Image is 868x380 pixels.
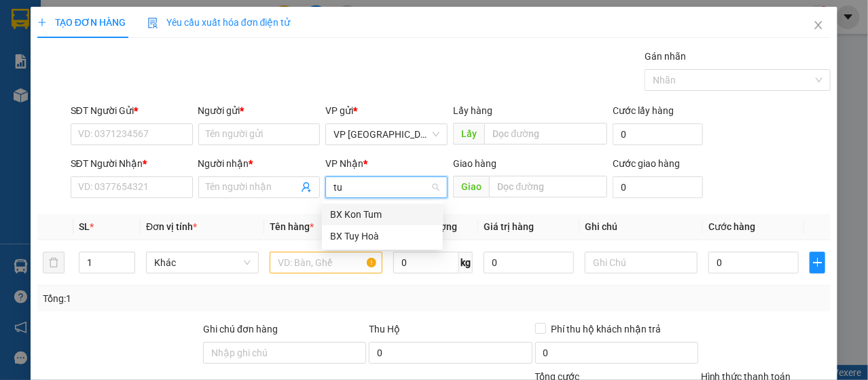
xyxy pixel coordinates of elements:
[325,103,448,118] div: VP gửi
[333,124,439,145] span: VP Nha Trang xe Limousine
[325,158,363,169] span: VP Nhận
[37,18,47,27] span: plus
[708,221,755,232] span: Cước hàng
[198,156,321,171] div: Người nhận
[613,176,703,198] input: Cước giao hàng
[799,7,837,45] button: Close
[322,225,443,247] div: BX Tuy Hoà
[613,105,674,116] label: Cước lấy hàng
[613,158,680,169] label: Cước giao hàng
[7,7,197,58] li: Cúc Tùng Limousine
[579,214,703,240] th: Ghi chú
[810,257,825,268] span: plus
[146,221,197,232] span: Đơn vị tính
[94,91,103,100] span: environment
[43,252,65,273] button: delete
[147,17,291,28] span: Yêu cầu xuất hóa đơn điện tử
[489,176,607,197] input: Dọc đường
[270,221,314,232] span: Tên hàng
[7,73,94,118] li: VP VP [GEOGRAPHIC_DATA] xe Limousine
[94,73,181,88] li: VP BX Tuy Hoà
[613,123,703,145] input: Cước lấy hàng
[484,123,607,145] input: Dọc đường
[484,221,534,232] span: Giá trị hàng
[484,252,574,273] input: 0
[322,204,443,225] div: BX Kon Tum
[453,123,484,145] span: Lấy
[147,18,158,28] img: icon
[203,342,366,364] input: Ghi chú đơn hàng
[369,324,400,335] span: Thu Hộ
[79,221,90,232] span: SL
[203,324,278,335] label: Ghi chú đơn hàng
[198,103,321,118] div: Người gửi
[71,156,193,171] div: SĐT Người Nhận
[459,252,473,273] span: kg
[330,229,435,244] div: BX Tuy Hoà
[330,207,435,222] div: BX Kon Tum
[270,252,382,273] input: VD: Bàn, Ghế
[71,103,193,118] div: SĐT Người Gửi
[645,51,686,62] label: Gán nhãn
[301,182,312,193] span: user-add
[810,252,825,273] button: plus
[585,252,698,273] input: Ghi Chú
[453,176,489,197] span: Giao
[813,20,824,31] span: close
[453,158,496,169] span: Giao hàng
[546,322,667,337] span: Phí thu hộ khách nhận trả
[154,252,251,273] span: Khác
[37,17,126,28] span: TẠO ĐƠN HÀNG
[453,105,492,116] span: Lấy hàng
[43,291,336,306] div: Tổng: 1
